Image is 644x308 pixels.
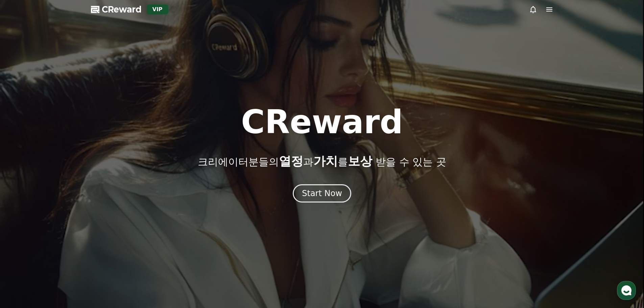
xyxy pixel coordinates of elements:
[293,191,351,197] a: Start Now
[241,106,403,138] h1: CReward
[293,184,351,203] button: Start Now
[313,154,338,168] span: 가치
[91,4,142,15] a: CReward
[348,154,372,168] span: 보상
[147,5,168,14] div: VIP
[198,155,446,168] p: 크리에이터분들의 과 를 받을 수 있는 곳
[302,188,342,199] div: Start Now
[102,4,142,15] span: CReward
[279,154,303,168] span: 열정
